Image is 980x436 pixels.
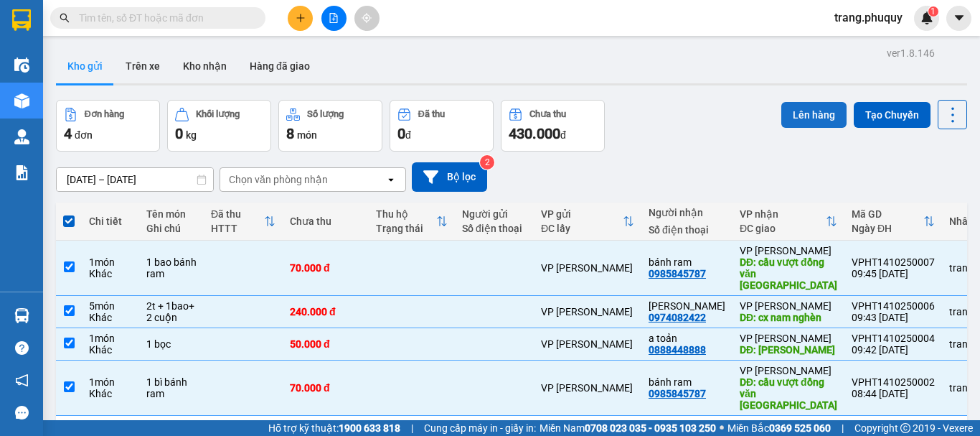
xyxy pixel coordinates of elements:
span: món [297,129,317,141]
div: 70.000 đ [290,382,362,394]
div: bánh ram [649,256,725,268]
span: aim [362,13,372,23]
div: ĐC giao [740,223,826,234]
div: Ngày ĐH [852,223,923,234]
div: Người gửi [462,208,527,220]
span: | [411,420,413,436]
button: Số lượng8món [278,100,382,152]
th: Toggle SortBy [732,203,844,241]
div: Đã thu [211,208,264,220]
input: Select a date range. [57,168,213,191]
div: Ghi chú [146,223,197,234]
div: Chi tiết [89,215,132,227]
div: Khác [89,268,132,279]
div: 0985845787 [649,388,706,399]
button: Kho nhận [171,49,238,83]
span: 0 [175,125,183,142]
span: Miền Nam [540,420,716,436]
img: warehouse-icon [14,93,29,108]
div: 1 món [89,256,132,268]
div: DĐ: cầu vượt đồng văn hà nam [740,256,837,291]
strong: 0369 525 060 [769,422,831,434]
div: ver 1.8.146 [887,45,935,61]
th: Toggle SortBy [844,203,942,241]
span: file-add [329,13,339,23]
button: aim [354,6,380,31]
div: VP nhận [740,208,826,220]
span: đ [560,129,566,141]
div: Khác [89,388,132,399]
div: 09:42 [DATE] [852,344,935,356]
span: plus [296,13,306,23]
img: icon-new-feature [920,11,933,24]
button: Hàng đã giao [238,49,321,83]
div: Số điện thoại [649,224,725,236]
button: Đã thu0đ [390,100,494,152]
button: Khối lượng0kg [167,100,271,152]
div: VP [PERSON_NAME] [740,245,837,256]
div: 08:44 [DATE] [852,388,935,399]
div: 09:43 [DATE] [852,312,935,323]
div: Số điện thoại [462,223,527,234]
span: | [842,420,844,436]
div: 1 món [89,376,132,388]
div: Mã GD [852,208,923,220]
div: DĐ: cx nam nghèn [740,312,837,323]
button: Chưa thu430.000đ [501,100,605,152]
div: quang nhung [649,300,725,312]
img: warehouse-icon [14,308,29,323]
span: đơn [75,129,93,141]
div: VP [PERSON_NAME] [541,382,634,394]
div: Đã thu [418,109,445,119]
button: file-add [321,6,347,31]
img: solution-icon [14,165,29,180]
span: 0 [397,125,405,142]
div: 1 món [89,333,132,344]
span: kg [186,129,197,141]
div: 70.000 đ [290,262,362,274]
div: ĐC lấy [541,223,623,234]
div: a toản [649,333,725,344]
span: 1 [930,6,936,17]
span: search [60,13,70,23]
div: VPHT1410250002 [852,376,935,388]
div: VPHT1410250004 [852,333,935,344]
strong: 0708 023 035 - 0935 103 250 [585,422,716,434]
span: Hỗ trợ kỹ thuật: [268,420,400,436]
span: 4 [64,125,72,142]
button: Lên hàng [781,102,847,128]
button: Bộ lọc [412,162,487,192]
button: Kho gửi [56,49,114,83]
img: warehouse-icon [14,129,29,144]
span: Cung cấp máy in - giấy in: [424,420,536,436]
div: VP [PERSON_NAME] [740,365,837,376]
svg: open [385,174,397,185]
th: Toggle SortBy [534,203,641,241]
div: 1 bao bánh ram [146,256,197,279]
span: caret-down [953,11,966,24]
div: Đơn hàng [85,109,124,119]
div: 0974082422 [649,312,706,323]
span: notification [15,374,29,387]
div: VP [PERSON_NAME] [740,300,837,312]
th: Toggle SortBy [369,203,455,241]
button: Tạo Chuyến [854,102,930,128]
div: 0985845787 [649,268,706,279]
div: VPHT1410250007 [852,256,935,268]
div: 2t + 1bao+ 2 cuộn [146,300,197,323]
sup: 1 [928,6,938,17]
button: Đơn hàng4đơn [56,100,160,152]
div: 1 bọc [146,338,197,350]
span: trang.phuquy [823,9,914,27]
input: Tìm tên, số ĐT hoặc mã đơn [79,10,248,26]
div: Chọn văn phòng nhận [229,172,328,187]
div: VP [PERSON_NAME] [740,333,837,344]
div: Chưa thu [529,109,566,119]
div: Khác [89,344,132,356]
span: 430.000 [509,125,560,142]
div: 5 món [89,300,132,312]
div: Thu hộ [376,208,436,220]
span: question-circle [15,341,29,355]
span: Miền Bắc [727,420,831,436]
button: Trên xe [114,49,171,83]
